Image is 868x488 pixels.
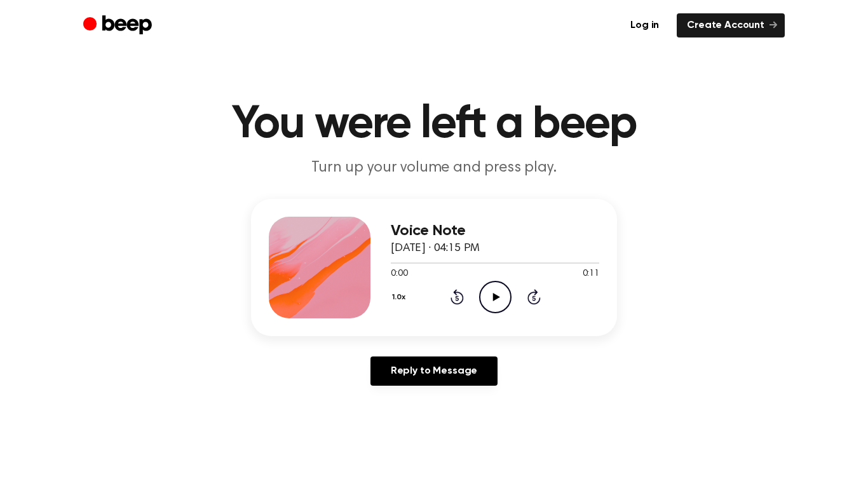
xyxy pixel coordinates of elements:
a: Create Account [677,13,785,37]
a: Reply to Message [370,356,498,386]
span: 0:11 [583,268,599,281]
a: Beep [83,13,155,38]
button: 1.0x [391,287,410,308]
h1: You were left a beep [109,102,759,147]
span: 0:00 [391,268,407,281]
h3: Voice Note [391,222,599,240]
span: [DATE] · 04:15 PM [391,243,480,254]
p: Turn up your volume and press play. [190,158,678,179]
a: Log in [620,13,669,37]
